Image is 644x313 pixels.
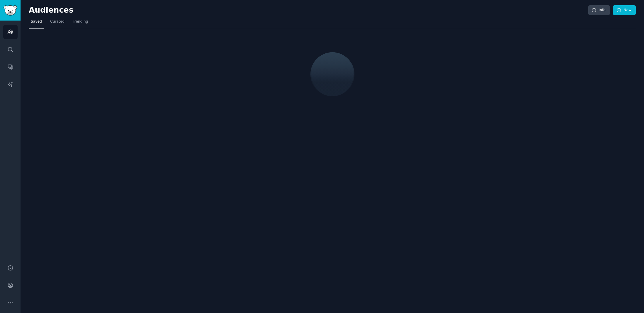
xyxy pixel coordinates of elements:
span: Curated [50,19,65,24]
a: Saved [29,17,44,29]
span: Saved [31,19,42,24]
img: GummySearch logo [4,5,17,16]
h2: Audiences [29,6,588,15]
a: Info [588,5,610,15]
a: Trending [71,17,90,29]
span: Trending [73,19,88,24]
a: New [613,5,636,15]
a: Curated [48,17,67,29]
